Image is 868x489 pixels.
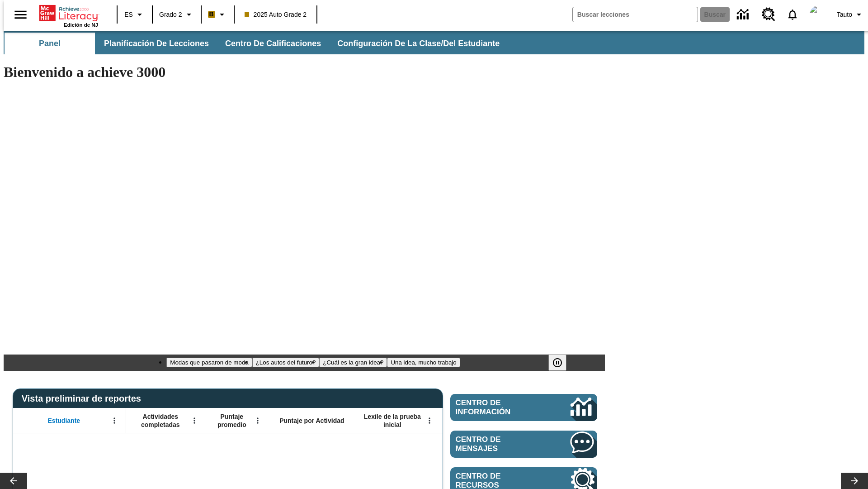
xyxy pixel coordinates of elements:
[387,358,460,367] button: Diapositiva 4 Una idea, mucho trabajo
[97,33,216,54] button: Planificación de lecciones
[22,393,146,404] span: Vista preliminar de reportes
[188,414,201,427] button: Abrir menú
[131,412,190,429] span: Actividades completadas
[39,38,61,49] span: Panel
[39,4,98,22] a: Portada
[548,355,566,371] button: Pausar
[756,2,781,27] a: Centro de recursos, Se abrirá en una pestaña nueva.
[279,417,344,425] span: Puntaje por Actividad
[359,412,425,429] span: Lexile de la prueba inicial
[4,31,864,54] div: Subbarra de navegación
[450,394,597,421] a: Centro de información
[104,38,209,49] span: Planificación de lecciones
[548,355,576,371] div: Pausar
[218,33,328,54] button: Centro de calificaciones
[837,10,852,19] span: Tauto
[423,414,436,427] button: Abrir menú
[166,358,252,367] button: Diapositiva 1 Modas que pasaron de moda
[252,358,320,367] button: Diapositiva 2 ¿Los autos del futuro?
[108,414,121,427] button: Abrir menú
[456,435,543,453] span: Centro de mensajes
[204,6,231,23] button: Boost El color de la clase es anaranjado claro. Cambiar el color de la clase.
[573,7,698,22] input: Buscar campo
[781,3,804,26] a: Notificaciones
[39,3,98,28] div: Portada
[833,6,868,23] button: Perfil/Configuración
[450,431,597,458] a: Centro de mensajes
[64,22,98,28] span: Edición de NJ
[330,33,507,54] button: Configuración de la clase/del estudiante
[5,33,95,54] button: Panel
[225,38,321,49] span: Centro de calificaciones
[48,417,80,425] span: Estudiante
[337,38,500,49] span: Configuración de la clase/del estudiante
[210,412,254,429] span: Puntaje promedio
[245,10,307,19] span: 2025 Auto Grade 2
[731,2,756,27] a: Centro de información
[456,398,540,417] span: Centro de información
[4,33,508,54] div: Subbarra de navegación
[124,10,133,19] span: ES
[810,5,828,24] img: avatar image
[251,414,264,427] button: Abrir menú
[319,358,387,367] button: Diapositiva 3 ¿Cuál es la gran idea?
[209,9,214,20] span: B
[7,1,34,28] button: Abrir el menú lateral
[804,3,833,26] button: Escoja un nuevo avatar
[120,6,149,23] button: Lenguaje: ES, Selecciona un idioma
[841,473,868,489] button: Carrusel de lecciones, seguir
[159,10,182,19] span: Grado 2
[4,64,605,81] h1: Bienvenido a achieve 3000
[156,6,198,23] button: Grado: Grado 2, Elige un grado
